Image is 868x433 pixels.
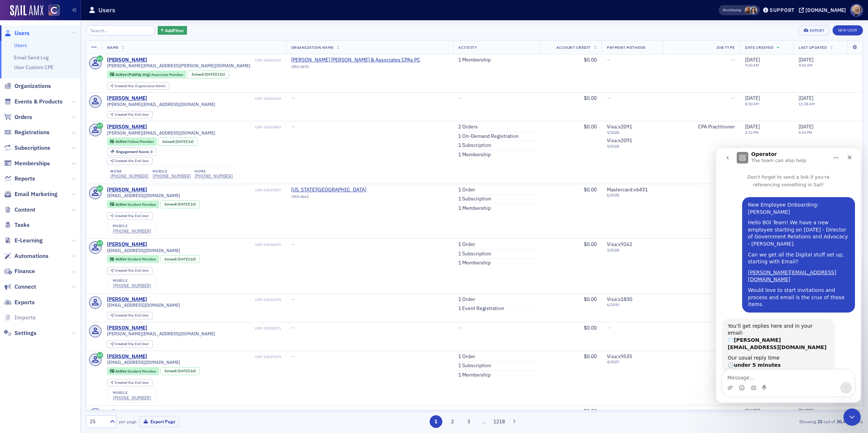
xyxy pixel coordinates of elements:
button: 3 [463,415,475,428]
span: Memberships [14,160,50,167]
div: Created Via: End User [107,379,153,387]
span: [DATE] [175,139,187,144]
h1: Users [98,6,115,14]
span: — [291,123,295,130]
time: 8:50 AM [745,101,759,106]
div: Created Via: End User [107,212,153,220]
div: Export [810,29,825,33]
h1: Operator [35,4,61,9]
span: Active [115,369,127,374]
span: Organization Name [291,45,334,50]
a: Imports [4,314,36,322]
a: 1 Order [458,353,475,360]
span: Users [14,29,30,37]
span: Active [115,256,127,262]
span: Last Updated [799,45,827,50]
div: 3 [116,150,153,154]
a: View Homepage [43,5,60,17]
a: [PHONE_NUMBER] [113,228,151,234]
a: 1 Subscription [458,196,491,202]
span: — [607,95,611,101]
div: [PHONE_NUMBER] [195,173,233,179]
div: Also [723,8,729,12]
a: 1 Order [458,241,475,248]
span: Engagement Score : [116,149,150,154]
span: Registrations [14,128,50,136]
button: [DOMAIN_NAME] [799,8,848,13]
iframe: Intercom live chat [843,408,861,426]
a: Email Send Log [14,54,48,61]
div: USR-14058470 [148,242,281,247]
button: Send a message… [124,234,136,246]
a: 1 Order [458,296,475,303]
div: mobile [113,224,151,228]
span: Visa : x9162 [607,241,632,247]
span: $0.00 [584,408,597,414]
a: Connect [4,283,36,291]
a: Active Student Member [110,369,156,373]
span: Automations [14,252,48,260]
a: [PERSON_NAME] [107,241,147,248]
a: Active Student Member [110,202,156,207]
div: mobile [113,279,151,283]
time: 9:00 AM [745,63,759,68]
span: — [291,296,295,302]
a: [PHONE_NUMBER] [153,173,191,179]
span: Joined : [164,257,178,262]
span: Viewing [723,8,741,13]
div: mobile [153,169,191,174]
span: [DATE] [745,56,760,63]
div: End User [115,342,149,346]
span: Settings [14,329,37,337]
span: [DATE] [799,123,813,130]
div: Created Via: End User [107,267,153,275]
span: Created Via : [115,84,135,88]
div: [DOMAIN_NAME] [805,7,846,13]
span: Email Marketing [14,190,58,198]
span: Organizations [14,82,51,90]
div: [PERSON_NAME] [107,353,147,360]
span: Add Filter [165,27,184,34]
time: 5:03 PM [799,130,812,135]
a: Registrations [4,128,50,136]
div: ORG-2670 [291,64,420,72]
button: Upload attachment [11,237,17,243]
a: [PERSON_NAME] [107,187,147,193]
a: Users [14,42,27,48]
span: — [731,408,735,414]
div: You’ll get replies here and in your email:✉️[PERSON_NAME][EMAIL_ADDRESS][DOMAIN_NAME]Our usual re... [6,170,119,225]
div: Created Via: End User [107,312,153,319]
div: Alicia says… [6,49,139,170]
a: 1 Subscription [458,251,491,257]
a: Active (Paid by Org) Associate Member [110,72,183,77]
span: [DATE] [745,123,760,130]
b: under 5 minutes [18,214,65,220]
div: Active: Active: Student Member [107,255,159,263]
span: — [607,56,611,63]
span: Visa : x2091 [607,137,632,144]
span: Visa : x9535 [607,353,632,360]
span: [DATE] [205,72,216,77]
a: [PHONE_NUMBER] [110,173,149,179]
button: 1 [430,415,442,428]
span: Created Via : [115,313,135,318]
div: End User [115,269,149,273]
button: Gif picker [34,237,40,243]
span: [EMAIL_ADDRESS][DOMAIN_NAME] [107,302,180,308]
span: Joined : [162,139,176,144]
a: User Custom CPE [14,64,54,71]
a: Finance [4,267,35,275]
span: — [291,241,295,247]
div: Organization Admin [115,84,166,88]
span: Created Via : [115,112,135,117]
span: Soukup Bush & Associates CPAs PC [291,57,420,63]
div: (2d) [178,257,196,262]
a: aniaspencer [107,408,136,415]
span: Orders [14,113,32,121]
span: Finance [14,267,35,275]
div: [PERSON_NAME] [107,57,147,63]
span: [DATE] [745,408,760,414]
span: … [479,418,489,425]
div: USR-14060452 [148,58,281,63]
a: SailAMX [10,5,43,17]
